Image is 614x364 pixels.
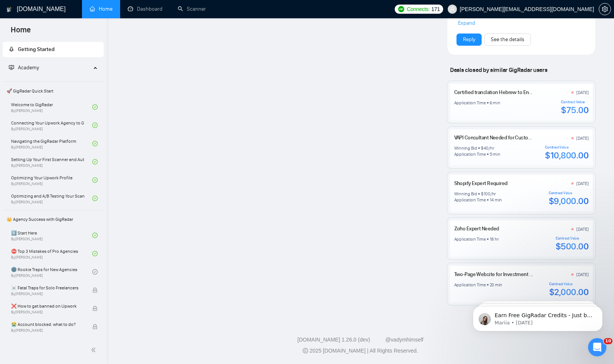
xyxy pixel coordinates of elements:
a: Optimizing and A/B Testing Your Scanner for Better ResultsBy[PERSON_NAME] [11,190,92,207]
a: setting [599,6,611,12]
a: ⛔ Top 3 Mistakes of Pro AgenciesBy[PERSON_NAME] [11,245,92,262]
span: ❌ How to get banned on Upwork [11,302,84,310]
span: Connects: [407,5,430,13]
div: [DATE] [576,271,589,278]
div: Application Time [454,236,486,242]
div: 20 min [490,282,503,288]
span: setting [599,6,611,12]
div: Winning Bid [454,191,477,197]
div: [DATE] [576,180,589,187]
span: 🚀 GigRadar Quick Start [3,83,103,99]
button: See the details [484,34,531,46]
span: 😭 Account blocked: what to do? [11,321,84,328]
a: searchScanner [178,6,206,12]
div: 2025 [DOMAIN_NAME] | All Rights Reserved. [113,347,608,355]
iframe: Intercom notifications message [461,290,614,343]
span: Academy [18,64,39,71]
span: By [PERSON_NAME] [11,310,84,315]
span: Academy [9,64,39,71]
span: copyright [303,348,308,353]
div: Application Time [454,100,486,106]
div: Contract Value [561,100,588,104]
div: Application Time [454,282,486,288]
a: 🌚 Rookie Traps for New AgenciesBy[PERSON_NAME] [11,263,92,280]
a: Certified translation Hebrew to English (1030 words) [454,89,569,96]
div: Contract Value [556,236,589,241]
div: [DATE] [576,135,589,141]
a: @vadymhimself [385,337,423,343]
div: Contract Value [549,282,589,286]
a: Shopify Expert Required [454,180,508,187]
div: 40 [484,145,489,151]
div: 5 min [490,151,500,157]
div: [DATE] [576,226,589,232]
a: Setting Up Your First Scanner and Auto-BidderBy[PERSON_NAME] [11,153,92,170]
button: setting [599,3,611,15]
span: Expand [458,20,475,26]
span: user [450,6,455,12]
div: $ [481,191,484,197]
span: 171 [431,5,440,13]
span: lock [92,324,98,329]
div: $2,000.00 [549,286,589,298]
div: 14 min [490,197,502,203]
span: double-left [91,346,98,354]
span: Home [5,24,37,40]
span: check-circle [92,123,98,128]
a: See the details [491,35,524,44]
span: rocket [9,46,14,52]
a: 1️⃣ Start HereBy[PERSON_NAME] [11,227,92,244]
div: [DATE] [576,89,589,96]
a: Navigating the GigRadar PlatformBy[PERSON_NAME] [11,135,92,152]
div: Contract Value [549,191,589,195]
button: Reply [456,34,482,46]
div: Application Time [454,197,486,203]
div: $9,000.00 [549,195,589,207]
span: check-circle [92,177,98,183]
span: check-circle [92,233,98,238]
a: Reply [463,35,475,44]
span: check-circle [92,159,98,164]
span: lock [92,287,98,293]
div: Contract Value [545,145,588,150]
li: Getting Started [3,42,104,57]
span: lock [92,306,98,311]
div: Winning Bid [454,145,477,151]
span: check-circle [92,104,98,110]
a: Connecting Your Upwork Agency to GigRadarBy[PERSON_NAME] [11,117,92,134]
iframe: Intercom live chat [588,338,606,356]
div: /hr [489,145,494,151]
div: $500.00 [556,241,589,252]
a: Optimizing Your Upwork ProfileBy[PERSON_NAME] [11,172,92,188]
span: check-circle [92,141,98,146]
span: Deals closed by similar GigRadar users [447,63,550,77]
span: By [PERSON_NAME] [11,328,84,333]
a: Zoho Expert Needed [454,225,499,232]
span: check-circle [92,269,98,275]
a: Welcome to GigRadarBy[PERSON_NAME] [11,99,92,115]
a: homeHome [90,6,113,12]
img: logo [6,3,12,16]
span: 👑 Agency Success with GigRadar [3,212,103,227]
div: 6 min [490,100,500,106]
a: dashboardDashboard [128,6,162,12]
img: upwork-logo.png [398,6,404,12]
div: Application Time [454,151,486,157]
div: /hr [490,191,496,197]
span: 10 [604,338,612,344]
div: $10,800.00 [545,150,588,161]
span: check-circle [92,196,98,201]
div: $75.00 [561,104,588,116]
span: fund-projection-screen [9,65,14,70]
span: Getting Started [18,46,55,53]
div: 18 hr [490,236,499,242]
a: VAPI Consultant Needed for Custom Tools and Prompt Engineering [454,134,599,141]
span: ☠️ Fatal Traps for Solo Freelancers [11,284,84,292]
span: By [PERSON_NAME] [11,292,84,296]
span: check-circle [92,251,98,256]
a: [DOMAIN_NAME] 1.26.0 (dev) [297,337,370,343]
div: 100 [484,191,490,197]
